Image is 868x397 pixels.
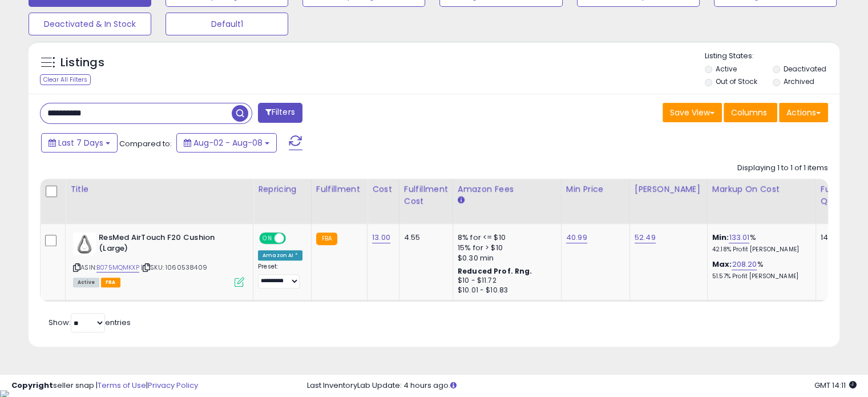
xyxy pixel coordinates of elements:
[821,232,856,243] div: 140
[260,234,274,243] span: ON
[705,51,839,62] p: Listing States:
[119,138,172,149] span: Compared to:
[458,276,552,286] div: $10 - $11.72
[712,272,807,280] p: 51.57% Profit [PERSON_NAME]
[73,232,244,286] div: ASIN:
[566,183,625,195] div: Min Price
[29,13,151,35] button: Deactivated & In Stock
[73,232,96,255] img: 31SvzXajTFL._SL40_.jpg
[193,137,263,149] span: Aug-02 - Aug-08
[49,317,131,328] span: Show: entries
[712,232,729,243] b: Min:
[101,278,120,287] span: FBA
[316,232,337,245] small: FBA
[779,103,828,122] button: Actions
[716,77,757,86] label: Out of Stock
[372,232,390,243] a: 13.00
[11,380,53,391] strong: Copyright
[635,232,656,243] a: 52.49
[712,232,807,254] div: %
[663,103,722,122] button: Save View
[737,163,828,174] div: Displaying 1 to 1 of 1 items
[814,380,857,391] span: 2025-08-17 14:11 GMT
[731,107,767,118] span: Columns
[176,133,277,153] button: Aug-02 - Aug-08
[724,103,777,122] button: Columns
[98,380,146,391] a: Terms of Use
[307,380,857,391] div: Last InventoryLab Update: 4 hours ago.
[458,243,552,253] div: 15% for > $10
[821,183,860,207] div: Fulfillable Quantity
[96,263,139,272] a: B075MQMKXP
[458,286,552,295] div: $10.01 - $10.83
[712,259,807,280] div: %
[458,183,556,195] div: Amazon Fees
[165,13,288,35] button: Default1
[258,103,302,123] button: Filters
[404,183,448,207] div: Fulfillment Cost
[60,55,104,71] h5: Listings
[284,234,302,243] span: OFF
[40,74,91,85] div: Clear All Filters
[712,246,807,254] p: 42.18% Profit [PERSON_NAME]
[141,263,207,272] span: | SKU: 1060538409
[783,64,826,74] label: Deactivated
[58,137,103,149] span: Last 7 Days
[148,380,198,391] a: Privacy Policy
[11,380,198,391] div: seller snap | |
[458,266,532,276] b: Reduced Prof. Rng.
[783,77,814,86] label: Archived
[732,259,757,270] a: 208.20
[372,183,394,195] div: Cost
[99,232,237,256] b: ResMed AirTouch F20 Cushion (Large)
[458,232,552,243] div: 8% for <= $10
[716,64,737,74] label: Active
[258,183,306,195] div: Repricing
[458,253,552,263] div: $0.30 min
[316,183,362,195] div: Fulfillment
[712,183,811,195] div: Markup on Cost
[258,263,302,288] div: Preset:
[458,195,465,206] small: Amazon Fees.
[729,232,749,243] a: 133.01
[712,259,732,270] b: Max:
[258,250,302,260] div: Amazon AI *
[635,183,703,195] div: [PERSON_NAME]
[70,183,248,195] div: Title
[73,278,99,287] span: All listings currently available for purchase on Amazon
[566,232,587,243] a: 40.99
[404,232,444,243] div: 4.55
[707,179,815,224] th: The percentage added to the cost of goods (COGS) that forms the calculator for Min & Max prices.
[41,133,118,153] button: Last 7 Days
